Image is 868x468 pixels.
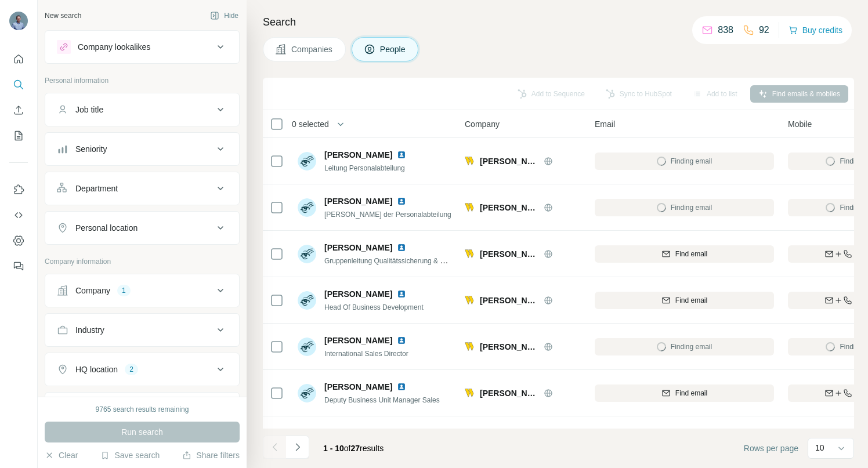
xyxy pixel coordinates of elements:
[465,203,474,212] img: Logo of Walther Flender
[324,350,408,358] span: International Sales Director
[291,43,334,55] span: Companies
[718,23,733,37] p: 838
[323,444,344,453] span: 1 - 10
[480,387,538,399] span: [PERSON_NAME]
[75,143,107,155] div: Seniority
[324,149,392,161] span: [PERSON_NAME]
[465,157,474,166] img: Logo of Walther Flender
[344,444,351,453] span: of
[9,230,28,251] button: Dashboard
[78,41,150,53] div: Company lookalikes
[286,436,309,459] button: Navigate to next page
[465,342,474,351] img: Logo of Walther Flender
[324,288,392,300] span: [PERSON_NAME]
[45,75,240,86] p: Personal information
[45,175,239,202] button: Department
[9,12,28,30] img: Avatar
[9,256,28,277] button: Feedback
[397,429,406,438] img: LinkedIn logo
[397,243,406,252] img: LinkedIn logo
[9,49,28,70] button: Quick start
[380,43,407,55] span: People
[75,104,103,115] div: Job title
[75,324,104,336] div: Industry
[397,197,406,206] img: LinkedIn logo
[45,316,239,344] button: Industry
[465,296,474,305] img: Logo of Walther Flender
[675,249,707,259] span: Find email
[324,303,424,311] span: Head Of Business Development
[397,150,406,159] img: LinkedIn logo
[595,245,774,263] button: Find email
[298,152,316,170] img: Avatar
[397,289,406,299] img: LinkedIn logo
[788,118,812,130] span: Mobile
[324,381,392,393] span: [PERSON_NAME]
[480,295,538,306] span: [PERSON_NAME]
[324,195,392,207] span: [PERSON_NAME]
[789,22,842,38] button: Buy credits
[324,396,440,404] span: Deputy Business Unit Manager Sales
[75,364,118,375] div: HQ location
[9,125,28,146] button: My lists
[324,242,392,253] span: [PERSON_NAME]
[324,256,508,265] span: Gruppenleitung Qualitätssicherung & Qualitätsmanagement
[9,74,28,95] button: Search
[125,364,138,375] div: 2
[45,135,239,163] button: Seniority
[480,155,538,167] span: [PERSON_NAME]
[465,118,500,130] span: Company
[480,341,538,353] span: [PERSON_NAME]
[298,291,316,310] img: Avatar
[595,384,774,402] button: Find email
[45,277,239,304] button: Company1
[324,427,392,439] span: [PERSON_NAME]
[9,205,28,226] button: Use Surfe API
[744,442,798,454] span: Rows per page
[182,449,240,461] button: Share filters
[100,449,160,461] button: Save search
[45,449,78,461] button: Clear
[292,118,329,130] span: 0 selected
[324,211,451,219] span: [PERSON_NAME] der Personalabteilung
[45,395,239,423] button: Annual revenue ($)
[9,179,28,200] button: Use Surfe on LinkedIn
[595,292,774,309] button: Find email
[480,248,538,260] span: [PERSON_NAME]
[675,295,707,306] span: Find email
[397,382,406,391] img: LinkedIn logo
[298,198,316,217] img: Avatar
[465,249,474,259] img: Logo of Walther Flender
[75,222,138,234] div: Personal location
[324,164,405,172] span: Leitung Personalabteilung
[465,389,474,398] img: Logo of Walther Flender
[298,338,316,356] img: Avatar
[324,335,392,346] span: [PERSON_NAME]
[75,285,110,296] div: Company
[351,444,360,453] span: 27
[397,336,406,345] img: LinkedIn logo
[117,285,131,296] div: 1
[75,183,118,194] div: Department
[45,355,239,383] button: HQ location2
[45,256,240,267] p: Company information
[45,214,239,242] button: Personal location
[45,96,239,124] button: Job title
[480,202,538,213] span: [PERSON_NAME]
[298,245,316,263] img: Avatar
[96,404,189,415] div: 9765 search results remaining
[45,10,81,21] div: New search
[202,7,247,24] button: Hide
[815,442,824,454] p: 10
[45,33,239,61] button: Company lookalikes
[595,118,615,130] span: Email
[298,384,316,402] img: Avatar
[9,100,28,121] button: Enrich CSV
[263,14,854,30] h4: Search
[675,388,707,398] span: Find email
[323,444,384,453] span: results
[759,23,769,37] p: 92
